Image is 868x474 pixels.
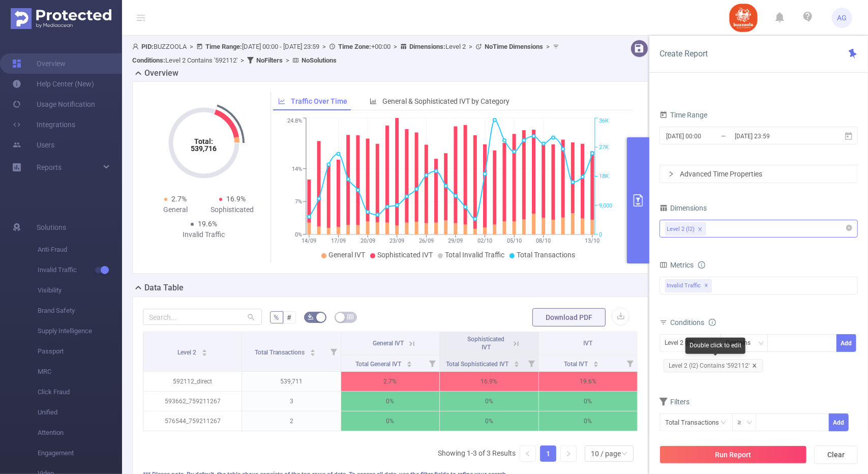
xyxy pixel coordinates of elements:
[382,97,510,105] span: General & Sophisticated IVT by Category
[409,43,466,50] span: Level 2
[38,402,122,423] span: Unified
[621,451,627,458] i: icon: down
[660,261,694,269] span: Metrics
[38,443,122,463] span: Engagement
[698,261,705,269] i: icon: info-circle
[514,360,520,366] div: Sort
[328,251,365,259] span: General IVT
[664,359,763,372] span: Level 2 (l2) Contains '592112'
[585,238,600,244] tspan: 13/10
[132,43,562,64] span: BUZZOOLA [DATE] 00:00 - [DATE] 23:59 +00:00
[355,361,403,368] span: Total General IVT
[599,144,609,151] tspan: 27K
[425,355,439,371] i: Filter menu
[132,56,237,64] span: Level 2 Contains '592112'
[837,8,847,28] span: AG
[295,199,302,205] tspan: 7%
[560,446,577,462] li: Next Page
[599,118,609,125] tspan: 36K
[292,166,302,172] tspan: 14%
[202,348,207,351] i: icon: caret-up
[242,392,340,411] p: 3
[287,118,302,125] tspan: 24.8%
[599,231,602,238] tspan: 0
[536,238,551,244] tspan: 08/10
[12,114,75,135] a: Integrations
[287,313,292,321] span: #
[539,392,637,411] p: 0%
[543,43,553,50] span: >
[814,446,858,464] button: Clear
[177,349,198,356] span: Level 2
[37,163,62,171] span: Reports
[38,301,122,321] span: Brand Safety
[38,280,122,301] span: Visibility
[466,43,475,50] span: >
[38,260,122,280] span: Invalid Traffic
[660,49,708,58] span: Create Report
[37,157,62,177] a: Reports
[738,414,749,431] div: ≥
[361,238,375,244] tspan: 20/09
[599,202,612,209] tspan: 9,000
[660,204,707,212] span: Dimensions
[665,222,706,235] li: Level 2 (l2)
[12,135,54,155] a: Users
[514,363,519,366] i: icon: caret-down
[12,74,94,94] a: Help Center (New)
[446,361,510,368] span: Total Sophisticated IVT
[591,446,621,461] div: 10 / page
[331,238,346,244] tspan: 17/09
[665,335,702,351] div: Level 2 (l2)
[665,279,712,292] span: Invalid Traffic
[593,363,599,366] i: icon: caret-down
[255,349,306,356] span: Total Transactions
[143,392,242,411] p: 593662_759211267
[836,334,856,352] button: Add
[623,355,637,371] i: Filter menu
[540,446,556,462] li: 1
[409,43,445,50] b: Dimensions :
[310,348,316,354] div: Sort
[242,411,340,431] p: 2
[38,240,122,260] span: Anti-Fraud
[532,308,606,327] button: Download PDF
[347,314,353,320] i: icon: table
[144,282,184,294] h2: Data Table
[171,195,187,203] span: 2.7%
[660,165,857,183] div: icon: rightAdvanced Time Properties
[295,231,302,238] tspan: 0%
[514,360,519,363] i: icon: caret-up
[726,335,758,351] div: Contains
[175,229,232,240] div: Invalid Traffic
[520,446,536,462] li: Previous Page
[445,251,504,259] span: Total Invalid Traffic
[326,332,341,371] i: Filter menu
[391,43,400,50] span: >
[143,309,262,325] input: Search...
[665,129,747,143] input: Start date
[667,223,695,236] div: Level 2 (l2)
[485,43,543,50] b: No Time Dimensions
[539,372,637,391] p: 19.6%
[341,392,439,411] p: 0%
[38,423,122,443] span: Attention
[132,56,165,64] b: Conditions :
[256,56,283,64] b: No Filters
[541,446,556,461] a: 1
[144,67,178,79] h2: Overview
[373,340,404,347] span: General IVT
[440,392,538,411] p: 0%
[201,348,207,354] div: Sort
[660,446,807,464] button: Run Report
[37,217,66,238] span: Solutions
[242,372,340,391] p: 539,711
[370,98,377,105] i: icon: bar-chart
[377,251,433,259] span: Sophisticated IVT
[599,173,609,180] tspan: 18K
[846,225,852,231] i: icon: close-circle
[12,94,95,114] a: Usage Notification
[205,43,242,50] b: Time Range:
[524,355,538,371] i: Filter menu
[341,372,439,391] p: 2.7%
